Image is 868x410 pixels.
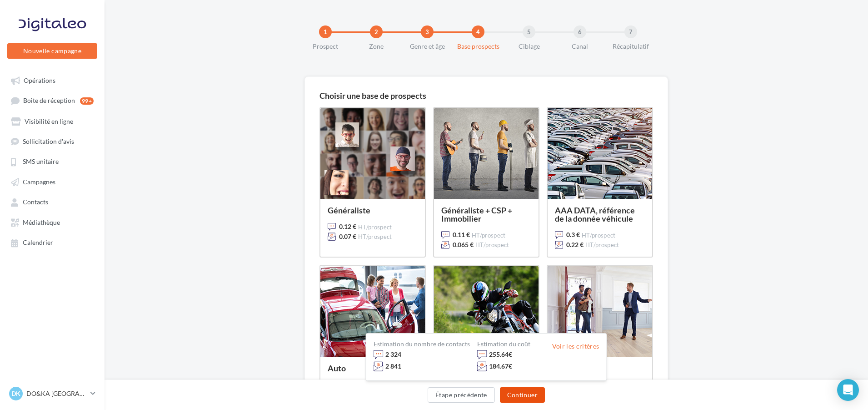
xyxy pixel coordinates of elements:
span: 0.11 € [453,230,470,239]
a: Boîte de réception99+ [5,92,99,109]
button: Voir les critères [552,343,599,350]
span: Boîte de réception [23,97,75,105]
div: 3 [421,25,434,38]
div: 1 [319,25,332,38]
div: 6 [574,25,586,38]
div: Auto [328,364,418,372]
div: Prospect [296,42,354,51]
div: Genre et âge [398,42,456,51]
span: Sollicitation d'avis [23,137,74,145]
span: Opérations [24,76,55,84]
span: HT/prospect [358,223,392,231]
div: Base prospects [449,42,507,51]
span: 0.22 € [566,240,584,249]
div: € [489,362,512,371]
span: HT/prospect [472,232,506,239]
h3: Choisir une base de prospects [319,91,653,100]
a: Contacts [5,193,99,210]
div: 7 [624,25,637,38]
div: Estimation du nombre de contacts [374,341,470,347]
p: DO&KA [GEOGRAPHIC_DATA] [26,389,87,398]
span: Médiathèque [23,218,60,226]
span: 184.67 [489,362,509,370]
div: Estimation du coût [477,341,530,347]
div: Canal [551,42,609,51]
span: 0.12 € [339,222,356,231]
span: Calendrier [23,239,53,247]
div: 2 [370,25,383,38]
div: € [489,350,512,359]
div: Récapitulatif [602,42,660,51]
span: HT/prospect [582,232,616,239]
a: Opérations [5,72,99,88]
div: Généraliste [328,206,418,214]
div: Open Intercom Messenger [837,379,859,401]
div: 4 [472,25,484,38]
div: Ciblage [500,42,558,51]
a: DK DO&KA [GEOGRAPHIC_DATA] [7,385,97,402]
span: HT/prospect [475,241,509,248]
a: Visibilité en ligne [5,113,99,129]
div: 5 [523,25,535,38]
div: Zone [347,42,405,51]
span: HT/prospect [358,233,392,240]
div: 2 324 [385,350,401,359]
a: Sollicitation d'avis [5,133,99,149]
a: Campagnes [5,173,99,190]
span: 0.07 € [339,232,356,241]
span: 0.065 € [453,240,474,249]
span: 255.64 [489,350,509,358]
div: 99+ [80,97,94,105]
button: Continuer [500,387,545,403]
span: 0.3 € [566,230,580,239]
a: Calendrier [5,234,99,250]
span: Campagnes [23,178,55,186]
button: Nouvelle campagne [7,43,97,59]
div: Généraliste + CSP + Immobilier [441,206,531,223]
span: Visibilité en ligne [25,117,73,125]
div: AAA DATA, référence de la donnée véhicule [555,206,645,223]
a: SMS unitaire [5,153,99,169]
span: DK [11,389,20,398]
a: Médiathèque [5,214,99,230]
span: SMS unitaire [23,158,59,166]
span: HT/prospect [585,241,619,248]
div: 2 841 [385,362,401,371]
button: Étape précédente [428,387,495,403]
span: Contacts [23,198,48,206]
